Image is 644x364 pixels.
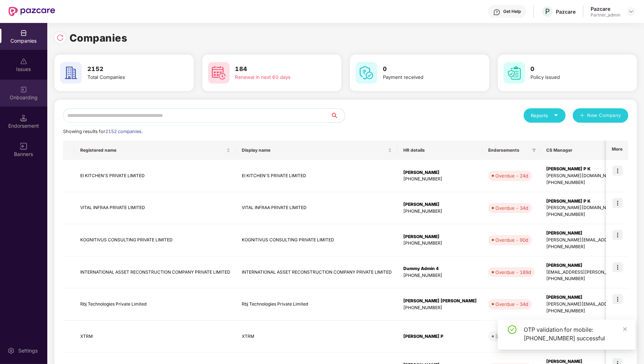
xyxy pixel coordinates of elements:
td: EI KITCHEN'S PRIVATE LIMITED [75,160,236,192]
img: svg+xml;base64,PHN2ZyB4bWxucz0iaHR0cDovL3d3dy53My5vcmcvMjAwMC9zdmciIHdpZHRoPSI2MCIgaGVpZ2h0PSI2MC... [208,62,230,84]
div: Overdue - 189d [495,269,531,276]
div: Total Companies [87,74,170,81]
td: XTRM [236,321,398,353]
div: Renewal in next 60 days [235,74,318,81]
div: [PHONE_NUMBER] [403,272,477,279]
span: search [330,113,345,118]
img: svg+xml;base64,PHN2ZyB4bWxucz0iaHR0cDovL3d3dy53My5vcmcvMjAwMC9zdmciIHdpZHRoPSI2MCIgaGVpZ2h0PSI2MC... [356,62,377,84]
div: [PHONE_NUMBER] [403,176,477,183]
img: svg+xml;base64,PHN2ZyBpZD0iU2V0dGluZy0yMHgyMCIgeG1sbnM9Imh0dHA6Ly93d3cudzMub3JnLzIwMDAvc3ZnIiB3aW... [8,347,15,354]
div: Overdue - 34d [495,301,528,308]
button: search [330,108,345,123]
h3: 0 [383,65,466,74]
span: Display name [242,147,386,153]
td: INTERNATIONAL ASSET RECONSTRUCTION COMPANY PRIVATE LIMITED [236,256,398,289]
td: Rbj Technologies Private Limited [75,288,236,321]
div: Settings [16,347,40,354]
div: Dummy Admin 4 [403,265,477,272]
div: Overdue - 24d [495,172,528,179]
div: [PERSON_NAME] [PERSON_NAME] [403,298,477,304]
div: Pazcare [591,5,620,12]
button: plusNew Company [573,108,628,123]
img: icon [612,294,623,304]
span: Registered name [80,147,225,153]
img: svg+xml;base64,PHN2ZyB4bWxucz0iaHR0cDovL3d3dy53My5vcmcvMjAwMC9zdmciIHdpZHRoPSI2MCIgaGVpZ2h0PSI2MC... [504,62,525,84]
span: filter [530,146,538,155]
img: New Pazcare Logo [9,7,55,16]
td: KOGNITIVUS CONSULTING PRIVATE LIMITED [75,224,236,256]
th: Registered name [75,141,236,160]
span: Showing results for [63,129,143,134]
div: [PERSON_NAME] [403,233,477,240]
h3: 2152 [87,65,170,74]
div: Reports [531,112,558,119]
img: svg+xml;base64,PHN2ZyBpZD0iSGVscC0zMngzMiIgeG1sbnM9Imh0dHA6Ly93d3cudzMub3JnLzIwMDAvc3ZnIiB3aWR0aD... [493,9,500,16]
span: close [623,327,628,332]
th: HR details [398,141,482,160]
th: More [606,141,628,160]
td: VITAL INFRAA PRIVATE LIMITED [236,192,398,224]
img: icon [612,166,623,176]
img: svg+xml;base64,PHN2ZyB3aWR0aD0iMTQuNSIgaGVpZ2h0PSIxNC41IiB2aWV3Qm94PSIwIDAgMTYgMTYiIGZpbGw9Im5vbm... [20,114,27,122]
img: icon [612,230,623,240]
span: 2152 companies. [105,129,143,134]
img: icon [612,198,623,208]
img: svg+xml;base64,PHN2ZyBpZD0iUmVsb2FkLTMyeDMyIiB4bWxucz0iaHR0cDovL3d3dy53My5vcmcvMjAwMC9zdmciIHdpZH... [57,34,64,41]
div: Overdue - 90d [495,236,528,244]
span: New Company [587,112,621,119]
div: [PHONE_NUMBER] [403,208,477,215]
img: svg+xml;base64,PHN2ZyBpZD0iQ29tcGFuaWVzIiB4bWxucz0iaHR0cDovL3d3dy53My5vcmcvMjAwMC9zdmciIHdpZHRoPS... [20,29,27,37]
th: Display name [236,141,398,160]
div: [PHONE_NUMBER] [403,240,477,247]
div: Policy issued [531,74,614,81]
h3: 0 [531,65,614,74]
div: [DATE] [495,333,511,340]
td: XTRM [75,321,236,353]
span: Endorsements [488,147,529,153]
div: Pazcare [556,8,576,15]
div: Overdue - 34d [495,204,528,212]
img: svg+xml;base64,PHN2ZyBpZD0iRHJvcGRvd24tMzJ4MzIiIHhtbG5zPSJodHRwOi8vd3d3LnczLm9yZy8yMDAwL3N2ZyIgd2... [628,9,634,14]
img: svg+xml;base64,PHN2ZyB3aWR0aD0iMTYiIGhlaWdodD0iMTYiIHZpZXdCb3g9IjAgMCAxNiAxNiIgZmlsbD0ibm9uZSIgeG... [20,143,27,150]
div: [PERSON_NAME] P [403,333,477,340]
span: caret-down [554,113,558,118]
td: INTERNATIONAL ASSET RECONSTRUCTION COMPANY PRIVATE LIMITED [75,256,236,289]
img: svg+xml;base64,PHN2ZyB4bWxucz0iaHR0cDovL3d3dy53My5vcmcvMjAwMC9zdmciIHdpZHRoPSI2MCIgaGVpZ2h0PSI2MC... [60,62,82,84]
h1: Companies [69,30,128,46]
div: Partner_admin [591,12,620,18]
span: P [545,7,550,16]
div: [PHONE_NUMBER] [403,304,477,311]
div: [PERSON_NAME] [403,201,477,208]
img: svg+xml;base64,PHN2ZyBpZD0iSXNzdWVzX2Rpc2FibGVkIiB4bWxucz0iaHR0cDovL3d3dy53My5vcmcvMjAwMC9zdmciIH... [20,58,27,65]
td: VITAL INFRAA PRIVATE LIMITED [75,192,236,224]
div: Get Help [503,9,521,14]
img: svg+xml;base64,PHN2ZyB3aWR0aD0iMjAiIGhlaWdodD0iMjAiIHZpZXdCb3g9IjAgMCAyMCAyMCIgZmlsbD0ibm9uZSIgeG... [20,86,27,93]
span: filter [532,148,536,152]
div: [PERSON_NAME] [403,169,477,176]
td: KOGNITIVUS CONSULTING PRIVATE LIMITED [236,224,398,256]
td: Rbj Technologies Private Limited [236,288,398,321]
h3: 184 [235,65,318,74]
td: EI KITCHEN'S PRIVATE LIMITED [236,160,398,192]
img: icon [612,262,623,272]
div: OTP validation for mobile: [PHONE_NUMBER] successful [524,325,627,342]
div: Payment received [383,74,466,81]
span: check-circle [508,325,516,334]
span: plus [580,113,585,119]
